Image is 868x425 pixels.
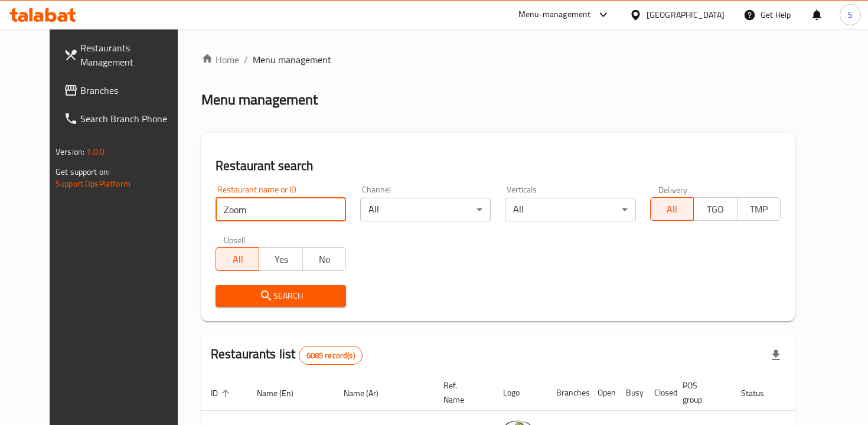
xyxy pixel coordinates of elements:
[737,197,781,221] button: TMP
[360,198,491,221] div: All
[344,386,394,400] span: Name (Ar)
[224,236,246,244] label: Upsell
[742,201,776,218] span: TMP
[647,8,725,21] div: [GEOGRAPHIC_DATA]
[588,375,616,411] th: Open
[253,53,331,67] span: Menu management
[494,375,547,411] th: Logo
[645,375,673,411] th: Closed
[650,197,694,221] button: All
[216,157,781,175] h2: Restaurant search
[655,201,689,218] span: All
[211,386,233,400] span: ID
[259,247,302,271] button: Yes
[848,8,853,21] span: S
[56,164,110,179] span: Get support on:
[616,375,645,411] th: Busy
[658,185,688,194] label: Delivery
[302,247,346,271] button: No
[216,198,346,221] input: Search for restaurant name or ID..
[443,378,479,407] span: Ref. Name
[547,375,588,411] th: Branches
[683,378,717,407] span: POS group
[693,197,737,221] button: TGO
[699,201,732,218] span: TGO
[216,285,346,307] button: Search
[201,53,239,67] a: Home
[80,112,185,126] span: Search Branch Phone
[86,144,105,159] span: 1.0.0
[225,289,337,303] span: Search
[221,251,254,268] span: All
[308,251,341,268] span: No
[257,386,309,400] span: Name (En)
[211,345,363,365] h2: Restaurants list
[80,83,185,97] span: Branches
[56,144,84,159] span: Version:
[56,176,130,191] a: Support.OpsPlatform
[54,76,194,104] a: Branches
[762,341,790,370] div: Export file
[201,53,795,67] nav: breadcrumb
[505,198,635,221] div: All
[264,251,298,268] span: Yes
[201,90,318,109] h2: Menu management
[54,104,194,133] a: Search Branch Phone
[518,8,591,22] div: Menu-management
[244,53,248,67] li: /
[299,350,362,361] span: 6085 record(s)
[216,247,259,271] button: All
[299,346,363,365] div: Total records count
[54,34,194,76] a: Restaurants Management
[741,386,779,400] span: Status
[80,41,185,69] span: Restaurants Management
